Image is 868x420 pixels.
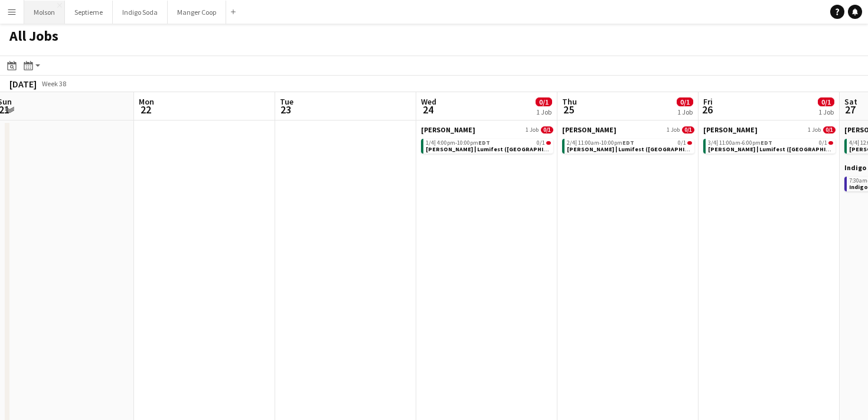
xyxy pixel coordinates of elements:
[536,108,552,116] div: 1 Job
[622,139,634,146] span: EDT
[701,103,713,116] span: 26
[65,1,113,24] button: Septieme
[578,140,634,146] span: 11:00am-10:00pm
[703,125,836,134] a: [PERSON_NAME]1 Job0/1
[818,97,834,106] span: 0/1
[823,126,836,134] span: 0/1
[677,97,693,106] span: 0/1
[703,96,713,107] span: Fri
[808,126,821,134] span: 1 Job
[562,96,577,107] span: Thu
[168,1,226,24] button: Manger Coop
[818,108,834,116] div: 1 Job
[703,125,836,156] div: [PERSON_NAME]1 Job0/13/4|11:00am-6:00pmEDT0/1[PERSON_NAME] | Lumifest ([GEOGRAPHIC_DATA], [GEOGRA...
[562,125,616,134] span: Desjardins
[280,96,293,107] span: Tue
[437,140,490,146] span: 4:00pm-10:00pm
[567,145,772,153] span: Desjardins | Lumifest (Longueuil, QC)
[478,139,490,146] span: EDT
[708,139,833,152] a: 3/4|11:00am-6:00pmEDT0/1[PERSON_NAME] | Lumifest ([GEOGRAPHIC_DATA], [GEOGRAPHIC_DATA])
[844,96,857,107] span: Sat
[678,140,686,146] span: 0/1
[719,140,772,146] span: 11:00am-6:00pm
[843,103,857,116] span: 27
[562,125,694,156] div: [PERSON_NAME]1 Job0/12/4|11:00am-10:00pmEDT0/1[PERSON_NAME] | Lumifest ([GEOGRAPHIC_DATA], [GEOGR...
[426,139,551,152] a: 1/4|4:00pm-10:00pmEDT0/1[PERSON_NAME] | Lumifest ([GEOGRAPHIC_DATA], [GEOGRAPHIC_DATA])
[703,125,758,134] span: Desjardins
[421,125,475,134] span: Desjardins
[546,141,551,145] span: 0/1
[24,1,65,24] button: Molson
[426,145,631,153] span: Desjardins | Lumifest (Longueuil, QC)
[39,79,68,88] span: Week 38
[567,139,692,152] a: 2/4|11:00am-10:00pmEDT0/1[PERSON_NAME] | Lumifest ([GEOGRAPHIC_DATA], [GEOGRAPHIC_DATA])
[419,103,436,116] span: 24
[421,125,553,156] div: [PERSON_NAME]1 Job0/11/4|4:00pm-10:00pmEDT0/1[PERSON_NAME] | Lumifest ([GEOGRAPHIC_DATA], [GEOGRA...
[761,139,772,146] span: EDT
[537,140,545,146] span: 0/1
[434,139,436,146] span: |
[137,103,154,116] span: 22
[575,139,577,146] span: |
[682,126,694,134] span: 0/1
[426,140,436,146] span: 1/4
[536,97,552,106] span: 0/1
[857,139,859,146] span: |
[541,126,553,134] span: 0/1
[828,141,833,145] span: 0/1
[716,139,718,146] span: |
[677,108,693,116] div: 1 Job
[526,126,539,134] span: 1 Job
[708,140,718,146] span: 3/4
[9,78,37,90] div: [DATE]
[278,103,293,116] span: 23
[421,96,436,107] span: Wed
[139,96,154,107] span: Mon
[667,126,680,134] span: 1 Job
[113,1,168,24] button: Indigo Soda
[562,125,694,134] a: [PERSON_NAME]1 Job0/1
[687,141,692,145] span: 0/1
[819,140,827,146] span: 0/1
[421,125,553,134] a: [PERSON_NAME]1 Job0/1
[849,140,859,146] span: 4/4
[567,140,577,146] span: 2/4
[560,103,577,116] span: 25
